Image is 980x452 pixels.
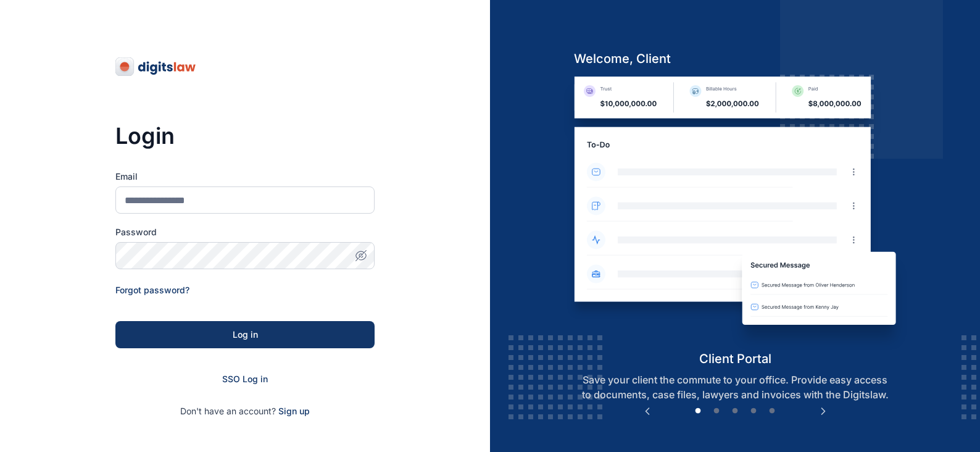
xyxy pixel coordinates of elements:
[710,405,723,417] button: 2
[564,50,907,67] h5: welcome, client
[747,405,760,417] button: 4
[115,226,375,238] label: Password
[135,329,355,341] div: Log in
[115,285,189,295] a: Forgot password?
[692,405,704,417] button: 1
[222,374,268,384] a: SSO Log in
[115,321,375,348] button: Log in
[278,405,310,417] span: Sign up
[564,372,907,402] p: Save your client the commute to your office. Provide easy access to documents, case files, lawyer...
[729,405,741,417] button: 3
[278,406,310,416] a: Sign up
[766,405,778,417] button: 5
[641,405,654,417] button: Previous
[115,57,197,77] img: digitslaw-logo
[564,77,907,350] img: client-portal
[115,170,375,183] label: Email
[817,405,829,417] button: Next
[115,405,375,417] p: Don't have an account?
[115,123,375,148] h3: Login
[564,350,907,367] h5: client portal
